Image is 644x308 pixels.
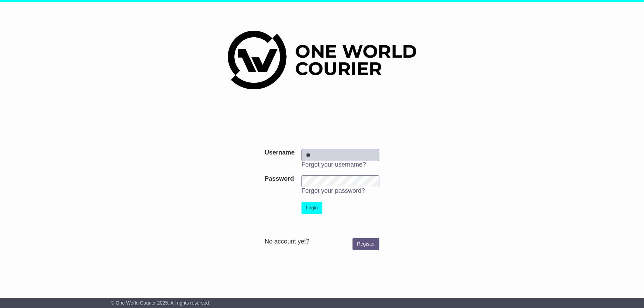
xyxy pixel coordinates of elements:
[301,161,366,168] a: Forgot your username?
[111,300,211,306] span: © One World Courier 2025. All rights reserved.
[265,175,294,183] label: Password
[301,187,365,194] a: Forgot your password?
[265,238,379,246] div: No account yet?
[228,31,416,89] img: One World
[301,202,322,214] button: Login
[265,149,295,157] label: Username
[352,238,379,250] a: Register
